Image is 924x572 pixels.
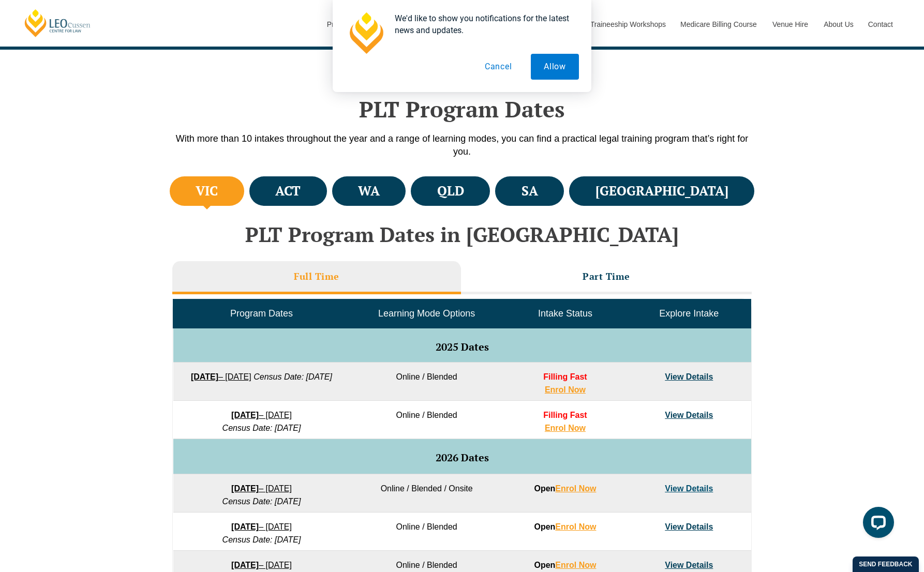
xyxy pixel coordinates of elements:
strong: [DATE] [191,372,218,381]
a: View Details [665,372,713,381]
a: [DATE]– [DATE] [231,484,292,493]
button: Cancel [472,54,525,80]
img: notification icon [345,12,386,54]
a: Enrol Now [545,424,586,432]
span: Learning Mode Options [378,308,475,319]
button: Allow [531,54,579,80]
a: View Details [665,484,713,493]
a: Enrol Now [545,385,586,394]
em: Census Date: [DATE] [222,497,301,506]
h3: Full Time [294,270,339,282]
strong: [DATE] [231,522,259,531]
em: Census Date: [DATE] [222,424,301,432]
strong: Open [534,522,596,531]
span: Intake Status [538,308,592,319]
a: View Details [665,522,713,531]
strong: Open [534,561,596,569]
td: Online / Blended / Onsite [350,474,503,513]
h4: QLD [437,183,464,200]
strong: Open [534,484,596,493]
h3: Part Time [583,270,630,282]
a: [DATE]– [DATE] [231,561,292,569]
p: With more than 10 intakes throughout the year and a range of learning modes, you can find a pract... [167,132,757,158]
h4: VIC [196,183,218,200]
a: [DATE]– [DATE] [231,522,292,531]
td: Online / Blended [350,401,503,439]
a: Enrol Now [555,484,596,493]
h2: PLT Program Dates in [GEOGRAPHIC_DATA] [167,223,757,246]
span: 2025 Dates [436,340,489,354]
h4: WA [358,183,380,200]
a: Enrol Now [555,561,596,569]
a: View Details [665,561,713,569]
span: Filling Fast [543,411,587,419]
strong: [DATE] [231,484,259,493]
span: Program Dates [230,308,293,319]
a: [DATE]– [DATE] [191,372,251,381]
em: Census Date: [DATE] [222,535,301,544]
span: Filling Fast [543,372,587,381]
span: Explore Intake [659,308,719,319]
strong: [DATE] [231,411,259,419]
h4: SA [521,183,538,200]
a: [DATE]– [DATE] [231,411,292,419]
td: Online / Blended [350,513,503,551]
strong: [DATE] [231,561,259,569]
em: Census Date: [DATE] [254,372,332,381]
div: We'd like to show you notifications for the latest news and updates. [386,12,579,36]
a: View Details [665,411,713,419]
td: Online / Blended [350,363,503,401]
h4: ACT [275,183,301,200]
iframe: LiveChat chat widget [855,503,898,546]
h4: [GEOGRAPHIC_DATA] [595,183,728,200]
a: Enrol Now [555,522,596,531]
span: 2026 Dates [436,450,489,464]
h2: PLT Program Dates [167,96,757,122]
